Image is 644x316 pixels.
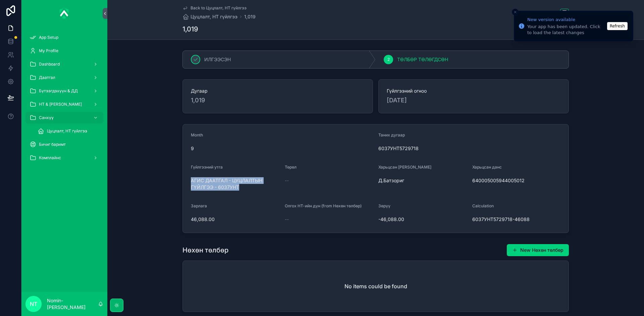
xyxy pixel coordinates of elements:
[191,145,373,152] span: 9
[378,132,405,137] span: Таних дугаар
[191,203,207,208] span: Зарлага
[512,9,519,15] button: Close toast
[60,8,69,19] img: App logo
[378,216,467,223] span: -46,088.00
[244,13,256,20] a: 1,019
[25,58,103,70] a: Dashboard
[191,165,223,170] span: Гүйлгээний утга
[387,96,560,105] span: [DATE]
[191,177,279,191] span: АГИС ДААТГАЛ - ЦУЦЛАЛТЫН ГҮЙЛГЭЭ - 6037УНТ
[25,31,103,43] a: App Setup
[397,56,448,63] span: ТӨЛБӨР ТӨЛӨГДСӨН
[39,88,78,94] span: Бүтээгдэхүүн & ДД
[39,102,82,107] span: НТ & [PERSON_NAME]
[25,112,103,124] a: Санхүү
[182,13,237,20] a: Цуцлалт, НТ гүйлгээ
[47,297,98,311] p: Nomin-[PERSON_NAME]
[285,216,289,223] span: --
[344,282,407,290] h2: No items could be found
[39,48,58,54] span: My Profile
[204,56,231,63] span: ИЛГЭЭСЭН
[25,98,103,110] a: НТ & [PERSON_NAME]
[191,88,365,94] span: Дугаар
[34,125,103,137] a: Цуцлалт, НТ гүйлгээ
[47,128,87,134] span: Цуцлалт, НТ гүйлгээ
[30,300,37,308] span: NT
[387,57,390,62] span: 2
[25,72,103,84] a: Даатгал
[387,88,560,94] span: Гүйлгээний огноо
[25,152,103,164] a: Комплайнс
[378,177,467,184] span: Д.Батзориг
[182,245,228,255] h1: Нөхөн төлбөр
[378,145,560,152] span: 6037УНТ5729718
[472,165,502,170] span: Харьцсан данс
[39,142,66,147] span: Бичиг баримт
[182,5,247,11] a: Back to Цуцлалт, НТ гүйлгээ
[39,75,55,80] span: Даатгал
[527,24,605,36] div: Your app has been updated. Click to load the latest changes
[39,115,54,120] span: Санхүү
[285,203,362,208] span: Олгох НТ-ийн дүн (from Нөхөн төлбөр)
[191,5,247,11] span: Back to Цуцлалт, НТ гүйлгээ
[607,22,628,30] button: Refresh
[182,24,198,34] h1: 1,019
[191,96,365,105] span: 1,019
[378,165,431,170] span: Харьцсан [PERSON_NAME]
[25,85,103,97] a: Бүтээгдэхүүн & ДД
[527,16,605,23] div: New version available
[507,244,569,256] button: New Нөхөн төлбөр
[472,216,561,223] span: 6037УНТ5729718-46088
[25,45,103,57] a: My Profile
[39,155,61,161] span: Комплайнс
[39,62,60,67] span: Dashboard
[191,13,237,20] span: Цуцлалт, НТ гүйлгээ
[25,138,103,150] a: Бичиг баримт
[39,35,58,40] span: App Setup
[285,177,289,184] span: --
[472,203,494,208] span: Calculation
[21,27,107,173] div: scrollable content
[472,177,561,184] span: 640005005944005012
[191,216,279,223] span: 46,088.00
[191,132,203,137] span: Month
[285,165,297,170] span: Төрөл
[378,203,390,208] span: Зөрүү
